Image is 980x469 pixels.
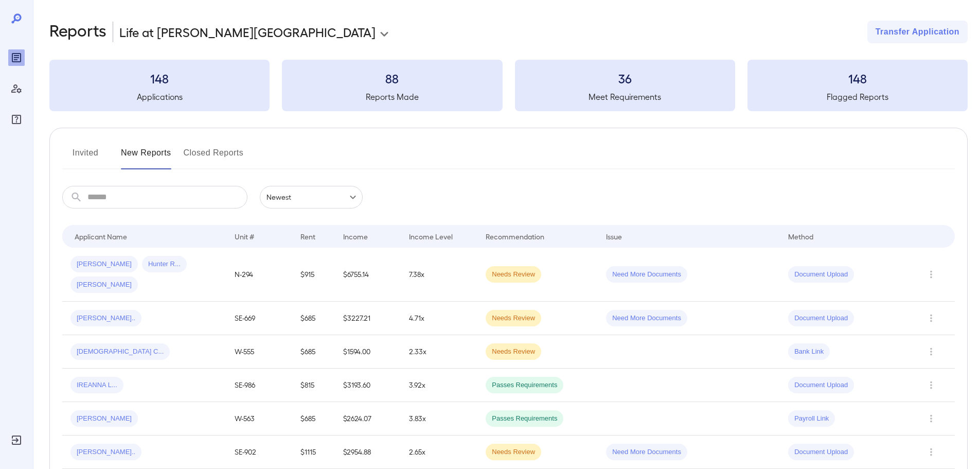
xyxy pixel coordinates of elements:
div: FAQ [8,111,25,128]
td: SE-902 [226,436,292,469]
h5: Reports Made [282,91,502,103]
td: $2624.07 [335,402,401,436]
span: Passes Requirements [486,414,563,424]
span: Needs Review [486,270,541,280]
p: Life at [PERSON_NAME][GEOGRAPHIC_DATA] [119,24,376,40]
td: SE-986 [226,369,292,402]
span: IREANNA L... [70,380,123,390]
div: Unit # [235,230,254,242]
span: Need More Documents [606,314,687,323]
button: Row Actions [923,310,939,326]
h5: Applications [49,91,270,103]
h2: Reports [49,21,106,43]
span: [PERSON_NAME].. [70,447,141,457]
td: $685 [292,302,335,335]
td: $1594.00 [335,335,401,369]
div: Issue [606,230,622,242]
div: Log Out [8,432,25,448]
span: Hunter R... [142,259,187,269]
button: Row Actions [923,377,939,393]
span: Document Upload [788,270,854,280]
td: $815 [292,369,335,402]
span: Document Upload [788,380,854,390]
td: $685 [292,402,335,436]
div: Newest [260,186,363,209]
button: Closed Reports [184,145,244,169]
div: Income [343,230,368,242]
div: Rent [300,230,317,242]
td: W-555 [226,335,292,369]
span: Payroll Link [788,414,835,424]
td: 2.33x [401,335,477,369]
summary: 148Applications88Reports Made36Meet Requirements148Flagged Reports [49,60,968,111]
h5: Flagged Reports [747,91,968,103]
td: 3.83x [401,402,477,436]
div: Recommendation [486,230,544,242]
div: Manage Users [8,80,25,97]
div: Method [788,230,813,242]
td: 2.65x [401,436,477,469]
span: Document Upload [788,314,854,323]
h3: 148 [747,70,968,86]
div: Reports [8,49,25,66]
button: New Reports [121,145,171,169]
button: Row Actions [923,266,939,283]
span: Need More Documents [606,447,687,457]
span: Needs Review [486,447,541,457]
td: $685 [292,335,335,369]
td: $915 [292,248,335,302]
td: $1115 [292,436,335,469]
span: Document Upload [788,447,854,457]
button: Row Actions [923,410,939,427]
span: Needs Review [486,314,541,323]
button: Row Actions [923,343,939,360]
td: 7.38x [401,248,477,302]
h3: 36 [515,70,735,86]
td: N-294 [226,248,292,302]
h3: 88 [282,70,502,86]
span: [PERSON_NAME] [70,259,138,269]
button: Transfer Application [867,21,968,43]
span: [DEMOGRAPHIC_DATA] C... [70,347,170,357]
span: Need More Documents [606,270,687,280]
td: $3193.60 [335,369,401,402]
td: $6755.14 [335,248,401,302]
td: 3.92x [401,369,477,402]
div: Income Level [409,230,453,242]
td: 4.71x [401,302,477,335]
span: Passes Requirements [486,380,563,390]
h5: Meet Requirements [515,91,735,103]
span: Bank Link [788,347,830,357]
button: Row Actions [923,444,939,460]
button: Invited [62,145,109,169]
span: [PERSON_NAME].. [70,314,141,323]
td: W-563 [226,402,292,436]
td: SE-669 [226,302,292,335]
span: [PERSON_NAME] [70,280,138,290]
span: [PERSON_NAME] [70,414,138,424]
td: $3227.21 [335,302,401,335]
div: Applicant Name [75,230,127,242]
h3: 148 [49,70,270,86]
span: Needs Review [486,347,541,357]
td: $2954.88 [335,436,401,469]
